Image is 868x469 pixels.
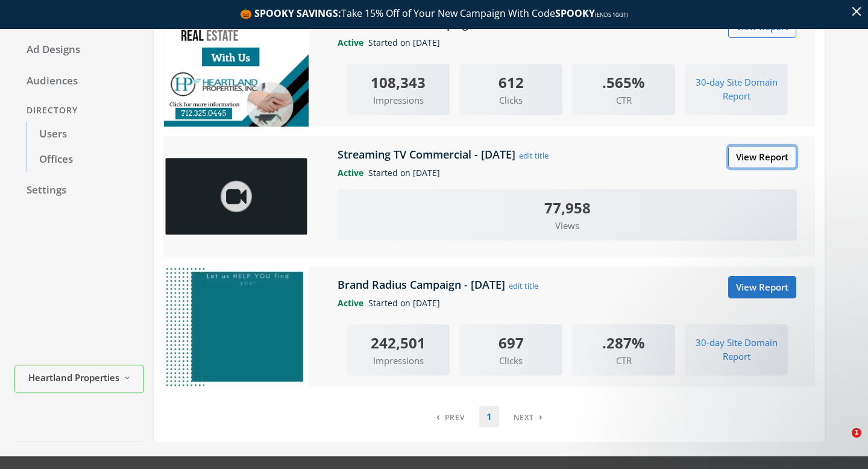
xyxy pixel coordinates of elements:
[347,332,450,354] div: 242,501
[329,36,806,49] div: Started on [DATE]
[728,146,796,168] a: View Report
[347,93,450,107] span: Impressions
[685,71,788,108] button: 30-day Site Domain Report
[459,71,562,93] div: 612
[479,406,499,427] a: 1
[164,6,309,127] img: Realtor Referral Campaign
[508,279,539,292] button: edit title
[338,147,518,162] h5: Streaming TV Commercial - [DATE]
[518,149,549,162] button: edit title
[429,406,550,427] nav: pagination
[338,37,368,48] span: Active
[329,166,806,180] div: Started on [DATE]
[28,371,119,385] span: Heartland Properties
[459,93,562,107] span: Clicks
[572,332,675,354] div: .287%
[459,332,562,354] div: 697
[347,354,450,368] span: Impressions
[572,93,675,107] span: CTR
[338,167,368,178] span: Active
[459,354,562,368] span: Clicks
[827,428,856,457] iframe: Intercom live chat
[347,71,450,93] div: 108,343
[14,178,144,203] a: Settings
[852,428,861,438] span: 1
[27,122,144,147] a: Users
[14,37,144,63] a: Ad Designs
[27,147,144,172] a: Offices
[164,266,309,387] img: Brand Radius Campaign - 2022-10-31
[685,332,788,368] button: 30-day Site Domain Report
[338,277,508,292] h5: Brand Radius Campaign - [DATE]
[338,297,368,309] span: Active
[338,219,797,233] span: Views
[627,352,868,436] iframe: Intercom notifications message
[14,99,144,122] div: Directory
[14,69,144,94] a: Audiences
[572,71,675,93] div: .565%
[572,354,675,368] span: CTR
[728,276,796,298] a: View Report
[164,156,309,237] img: Streaming TV Commercial - 2022-10-31
[329,297,806,310] div: Started on [DATE]
[14,365,144,393] button: Heartland Properties
[338,197,797,219] div: 77,958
